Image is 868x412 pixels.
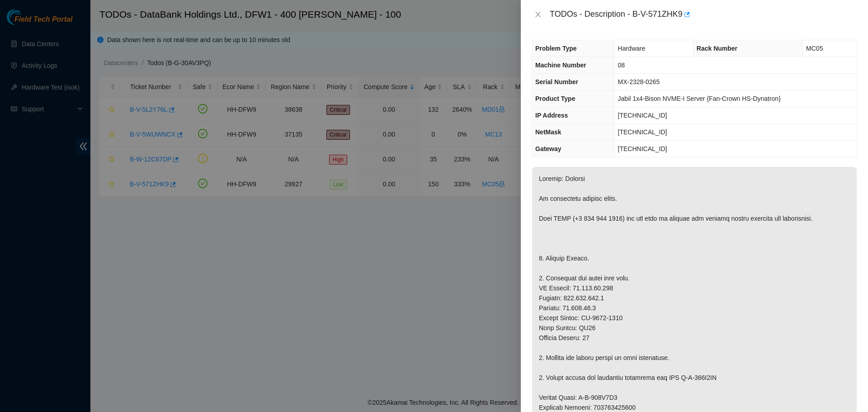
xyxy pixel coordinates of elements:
[535,78,578,85] span: Serial Number
[618,128,667,136] span: [TECHNICAL_ID]
[618,78,660,85] span: MX-2328-0265
[534,11,542,18] span: close
[697,45,737,52] span: Rack Number
[535,95,575,102] span: Product Type
[618,62,625,69] span: 08
[550,7,857,22] div: TODOs - Description - B-V-571ZHK9
[618,45,646,52] span: Hardware
[535,112,568,119] span: IP Address
[806,45,823,52] span: MC05
[618,145,667,152] span: [TECHNICAL_ID]
[532,10,544,19] button: Close
[618,112,667,119] span: [TECHNICAL_ID]
[535,128,561,136] span: NetMask
[535,145,561,152] span: Gateway
[618,95,781,102] span: Jabil 1x4-Bison NVME-I Server {Fan-Crown HS-Dynatron}
[535,62,586,69] span: Machine Number
[535,45,577,52] span: Problem Type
